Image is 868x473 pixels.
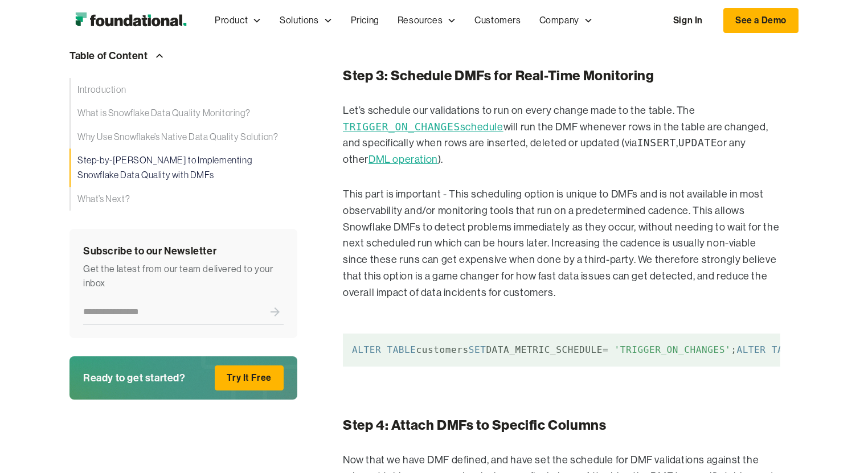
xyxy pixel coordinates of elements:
[343,186,780,301] p: This part is important - This scheduling option is unique to DMFs and is not available in most ob...
[215,13,248,28] div: Product
[388,2,465,39] div: Resources
[280,13,318,28] div: Solutions
[530,2,602,39] div: Company
[342,2,388,39] a: Pricing
[83,262,284,291] div: Get the latest from our team delivered to your inbox
[343,68,780,84] h3: Step 3: Schedule DMFs for Real-Time Monitoring
[83,242,284,260] div: Subscribe to our Newsletter
[343,121,460,133] code: TRIGGER_ON_CHANGES
[69,78,297,102] a: Introduction
[343,334,780,367] code: customers DATA_METRIC_SCHEDULE ; orders DATA_METRIC_SCHEDULE ;
[387,344,416,355] span: TABLE
[664,342,868,473] iframe: Chat Widget
[343,102,780,168] p: Let’s schedule our validations to run on every change made to the table. The will run the DMF whe...
[465,2,530,39] a: Customers
[83,369,186,386] div: Ready to get started?
[637,137,676,149] code: INSERT
[69,149,297,187] a: Step-by-[PERSON_NAME] to Implementing Snowflake Data Quality with DMFs
[153,49,166,63] img: Arrow
[267,300,284,324] input: Submit
[469,344,486,355] span: SET
[206,2,271,39] div: Product
[69,101,297,125] a: What is Snowflake Data Quality Monitoring?
[69,125,297,149] a: Why Use Snowflake’s Native Data Quality Solution?
[69,9,192,32] img: Foundational Logo
[723,8,799,33] a: See a Demo
[343,121,503,133] a: TRIGGER_ON_CHANGESschedule
[215,365,284,390] a: Try It Free
[352,344,381,355] span: ALTER
[662,9,714,32] a: Sign In
[398,13,443,28] div: Resources
[615,344,731,355] span: 'TRIGGER_ON_CHANGES'
[678,137,718,149] code: UPDATE
[369,154,438,165] a: DML operation
[69,9,192,32] a: home
[83,300,284,324] form: Newsletter Form
[603,344,608,355] span: =
[69,47,148,64] div: Table of Content
[271,2,341,39] div: Solutions
[343,417,780,434] h3: Step 4: Attach DMFs to Specific Columns
[539,13,579,28] div: Company
[69,187,297,211] a: What’s Next?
